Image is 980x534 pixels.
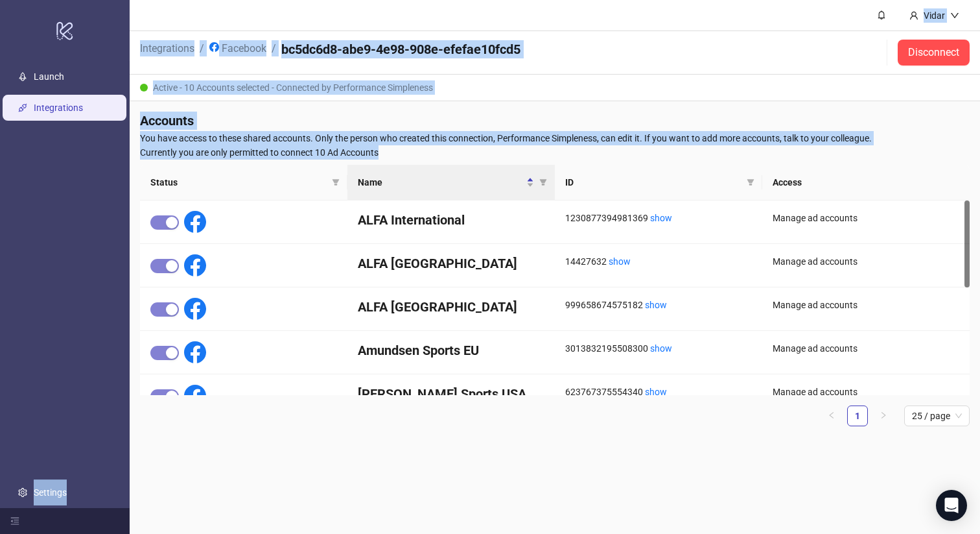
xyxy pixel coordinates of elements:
[358,385,544,403] h4: [PERSON_NAME] Sports USA
[773,298,959,312] div: Manage ad accounts
[140,131,970,145] span: You have access to these shared accounts. Only the person who created this connection, Performanc...
[645,300,667,310] a: show
[537,173,550,192] span: filter
[828,411,835,419] span: left
[821,406,842,426] li: Previous Page
[904,406,970,426] div: Page Size
[358,254,544,273] h4: ALFA [GEOGRAPHIC_DATA]
[821,406,842,426] button: left
[200,40,204,65] li: /
[918,8,950,23] div: Vidar
[140,112,970,130] h4: Accounts
[877,10,886,19] span: bell
[34,103,83,113] a: Integrations
[565,211,752,225] div: 1230877394981369
[908,47,959,58] span: Disconnect
[880,411,887,419] span: right
[140,145,970,160] span: Currently you are only permitted to connect 10 Ad Accounts
[898,40,970,66] button: Disconnect
[650,343,672,354] a: show
[565,341,752,356] div: 3013832195508300
[747,178,754,186] span: filter
[744,173,757,192] span: filter
[332,178,340,186] span: filter
[645,387,667,397] a: show
[34,71,64,82] a: Launch
[762,165,970,200] th: Access
[565,254,752,269] div: 14427632
[34,487,67,498] a: Settings
[358,175,524,189] span: Name
[137,40,197,55] a: Integrations
[272,40,276,65] li: /
[609,256,631,267] a: show
[329,173,342,192] span: filter
[912,406,962,426] span: 25 / page
[10,516,19,526] span: menu-fold
[281,40,520,58] h4: bc5dc6d8-abe9-4e98-908e-efefae10fcd5
[909,11,918,20] span: user
[150,175,327,189] span: Status
[130,75,980,101] div: Active - 10 Accounts selected - Connected by Performance Simpleness
[650,213,672,223] a: show
[347,165,555,200] th: Name
[773,254,959,269] div: Manage ad accounts
[207,40,269,55] a: Facebook
[873,406,894,426] li: Next Page
[873,406,894,426] button: right
[847,406,868,426] li: 1
[565,298,752,312] div: 999658674575182
[565,385,752,399] div: 623767375554340
[848,406,867,426] a: 1
[773,211,959,225] div: Manage ad accounts
[358,298,544,316] h4: ALFA [GEOGRAPHIC_DATA]
[950,11,959,20] span: down
[773,385,959,399] div: Manage ad accounts
[539,178,547,186] span: filter
[358,211,544,229] h4: ALFA International
[936,490,967,521] div: Open Intercom Messenger
[358,341,544,359] h4: Amundsen Sports EU
[565,175,741,189] span: ID
[773,341,959,356] div: Manage ad accounts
